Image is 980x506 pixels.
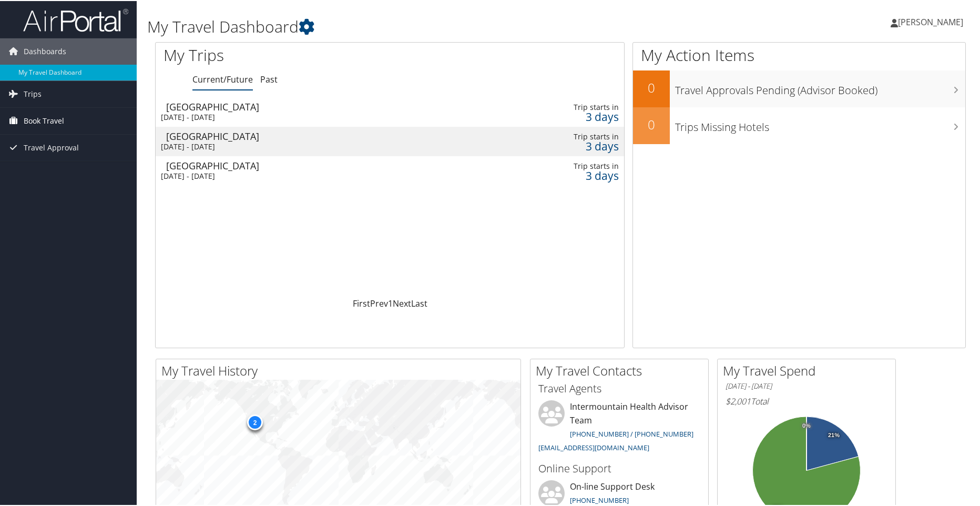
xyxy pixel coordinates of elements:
h2: My Travel History [161,361,520,379]
h6: [DATE] - [DATE] [726,380,887,390]
h2: 0 [633,115,670,133]
div: Trip starts in [512,131,619,140]
h1: My Action Items [633,43,965,65]
span: [PERSON_NAME] [898,15,963,27]
h3: Trips Missing Hotels [675,114,965,134]
span: $2,001 [726,394,751,406]
img: airportal-logo.png [23,7,128,32]
a: [EMAIL_ADDRESS][DOMAIN_NAME] [538,442,649,451]
h2: My Travel Contacts [536,361,708,379]
h3: Travel Approvals Pending (Advisor Booked) [675,77,965,97]
div: 3 days [512,140,619,150]
h3: Travel Agents [538,380,700,395]
h2: My Travel Spend [723,361,895,379]
h3: Online Support [538,460,700,475]
span: Dashboards [24,37,66,64]
span: Travel Approval [24,134,79,160]
a: [PHONE_NUMBER] / [PHONE_NUMBER] [570,428,693,438]
a: First [353,297,370,308]
span: Trips [24,80,42,106]
div: Trip starts in [512,160,619,170]
tspan: 0% [802,422,811,428]
div: [DATE] - [DATE] [161,141,447,150]
span: Book Travel [24,107,64,133]
div: 3 days [512,111,619,120]
a: [PERSON_NAME] [891,5,974,37]
div: [GEOGRAPHIC_DATA] [166,101,453,110]
a: Last [411,297,427,308]
div: [DATE] - [DATE] [161,112,447,121]
a: 0Trips Missing Hotels [633,106,965,143]
h6: Total [726,394,887,406]
li: Intermountain Health Advisor Team [533,399,706,456]
a: 0Travel Approvals Pending (Advisor Booked) [633,69,965,106]
a: [PHONE_NUMBER] [570,494,629,504]
a: Next [393,297,411,308]
h1: My Travel Dashboard [147,15,698,37]
a: 1 [388,297,393,308]
div: [GEOGRAPHIC_DATA] [166,130,453,140]
a: Past [260,73,278,84]
a: Prev [370,297,388,308]
tspan: 21% [828,431,840,438]
a: Current/Future [192,73,253,84]
h2: 0 [633,78,670,96]
div: [GEOGRAPHIC_DATA] [166,160,453,169]
h1: My Trips [164,43,421,65]
div: Trip starts in [512,102,619,111]
div: 3 days [512,170,619,179]
div: [DATE] - [DATE] [161,170,447,180]
div: 2 [247,413,263,429]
